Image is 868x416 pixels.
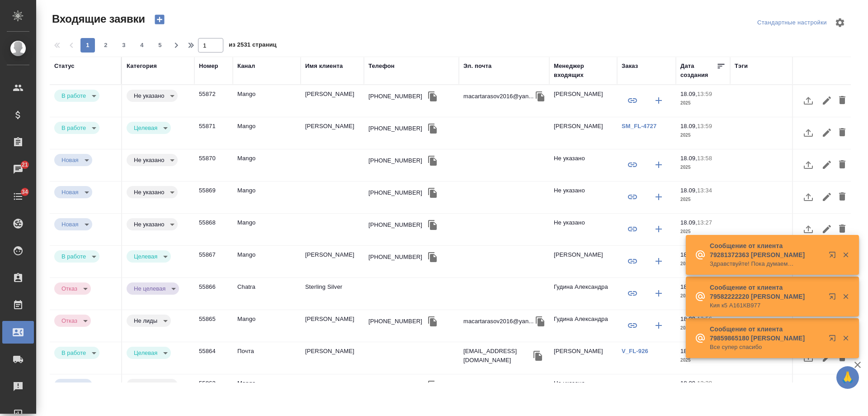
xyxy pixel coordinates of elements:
span: Входящие заявки [50,12,145,26]
button: Закрыть [836,334,855,342]
button: Редактировать [819,122,835,143]
td: Гудина Александра [549,278,617,310]
p: 2025 [680,227,726,236]
td: Mango [233,214,301,245]
td: [PERSON_NAME] [301,246,364,277]
div: В работе [54,347,99,359]
div: В работе [127,379,178,391]
button: Удалить [835,154,850,176]
button: Не указано [131,381,167,389]
div: В работе [54,250,99,263]
div: [PHONE_NUMBER] [368,381,422,390]
p: 2025 [680,163,726,172]
button: 2 [99,38,113,53]
p: 13:59 [697,123,712,129]
button: Скопировать [533,315,547,328]
button: Отказ [59,285,80,292]
button: Новая [59,381,81,389]
button: Открыть в новой вкладке [823,329,845,351]
div: В работе [54,122,99,134]
div: В работе [127,90,178,102]
p: 18.09, [680,155,697,162]
p: 18.09, [680,123,697,129]
button: Новая [59,220,81,228]
td: 55865 [194,310,233,342]
td: Гудина Александра [549,310,617,342]
button: Скопировать [426,186,439,200]
div: [PHONE_NUMBER] [368,317,422,326]
button: Скопировать [426,154,439,167]
button: Привязать к существующему заказу [622,250,643,272]
td: 55866 [194,278,233,310]
button: Скопировать [426,379,439,392]
td: 55869 [194,182,233,213]
p: Сообщение от клиента 79582222220 [PERSON_NAME] [710,283,823,301]
button: Скопировать [426,218,439,232]
p: 13:59 [697,91,712,97]
button: В работе [59,92,89,100]
button: Целевая [131,253,160,260]
div: Статус [54,62,75,71]
p: 2025 [680,292,726,301]
div: [PHONE_NUMBER] [368,156,422,165]
button: Привязать к существующему заказу [622,218,643,240]
button: Скопировать [531,349,545,363]
p: 18.09, [680,348,697,354]
button: Скопировать [426,90,439,103]
td: Mango [233,374,301,406]
p: 2025 [680,324,726,333]
p: 13:58 [697,155,712,162]
button: Удалить [835,122,850,143]
div: [PHONE_NUMBER] [368,253,422,262]
button: Редактировать [819,218,835,240]
p: 13:27 [697,219,712,226]
td: Sterling Silver [301,278,364,310]
div: В работе [127,250,171,263]
div: Имя клиента [305,62,343,71]
p: 2025 [680,356,726,365]
div: В работе [54,90,99,102]
div: В работе [127,315,171,327]
div: Телефон [368,62,395,71]
div: [PHONE_NUMBER] [368,92,422,101]
button: Не указано [131,220,167,228]
button: Целевая [131,349,160,357]
button: Загрузить файл [797,218,819,240]
td: Не указано [549,214,617,245]
button: Создать заказ [648,154,670,176]
p: 18.09, [680,380,697,387]
div: В работе [127,186,178,198]
button: Не указано [131,92,167,100]
p: macartarasov2016@yan... [463,317,533,326]
button: Загрузить файл [797,122,819,143]
p: 2025 [680,131,726,140]
div: В работе [54,218,92,230]
td: [PERSON_NAME] [301,310,364,342]
td: [PERSON_NAME] [549,85,617,117]
p: 2025 [680,99,726,108]
button: Не лиды [131,317,160,325]
span: 2 [99,41,113,50]
button: Новая [59,156,81,164]
div: Номер [199,62,218,71]
span: 3 [117,41,131,50]
button: Создать [149,12,170,27]
div: Менеджер входящих [554,62,613,80]
td: 55871 [194,117,233,149]
button: Привязать к существующему заказу [622,379,643,401]
button: Новая [59,188,81,196]
button: Удалить [835,90,850,111]
button: Редактировать [819,154,835,176]
button: Целевая [131,124,160,132]
td: 55867 [194,246,233,277]
p: 18.09, [680,91,697,97]
div: Эл. почта [463,62,491,71]
div: [PHONE_NUMBER] [368,188,422,197]
a: V_FL-926 [622,348,648,354]
td: Не указано [549,182,617,213]
button: Привязать к существующему заказу [622,186,643,208]
td: [PERSON_NAME] [301,342,364,374]
p: 18.09, [680,187,697,194]
button: Создать заказ [648,282,670,304]
button: Закрыть [836,251,855,259]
